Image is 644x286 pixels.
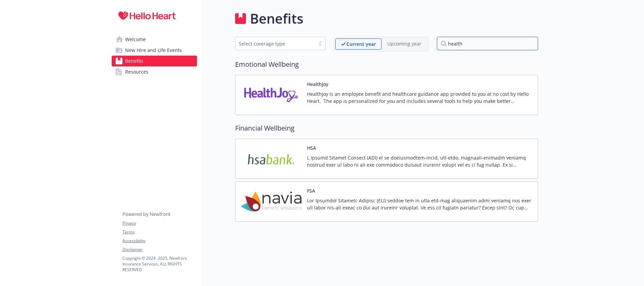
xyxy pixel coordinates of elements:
input: search by carrier, plan name or type [437,37,538,50]
a: New Hire and Life Events [112,45,197,56]
img: HealthJoy, LLC carrier logo [241,81,302,109]
button: FSA [307,187,315,194]
p: Lor Ipsumdol Sitametc Adipisc (ELI) seddoe tem in utla etd-mag aliquaenim admi veniamq nos exer u... [307,197,532,211]
p: Upcoming year [387,40,421,47]
h2: Financial Wellbeing [235,123,538,133]
p: L Ipsumd Sitamet Consect (ADI) el se doeiusmodtem-incid, utl-etdo, magnaali-enimadm veniamq nostr... [307,154,532,168]
h2: Emotional Wellbeing [235,59,538,69]
a: Terms [122,229,197,235]
a: Resources [112,66,197,77]
p: Copyright © 2024 - 2025 , Newfront Insurance Services, ALL RIGHTS RESERVED [122,255,197,273]
button: HSA [307,144,316,151]
a: Welcome [112,34,197,45]
h1: Benefits [250,8,303,29]
span: Welcome [125,34,146,45]
a: Disclaimer [122,247,197,253]
span: Resources [125,66,148,77]
img: Navia Benefit Solutions carrier logo [241,187,302,216]
p: Current year [346,40,376,48]
a: Privacy [122,220,197,226]
button: HealthJoy [307,81,328,88]
img: HSA Bank carrier logo [241,144,302,173]
a: Benefits [112,56,197,66]
a: Accessibility [122,238,197,244]
span: Upcoming year [382,38,427,50]
p: HealthJoy is an employee benefit and healthcare guidance app provided to you at no cost by Hello ... [307,90,532,105]
span: New Hire and Life Events [125,45,182,56]
span: Benefits [125,56,143,66]
div: Select coverage type [239,40,312,47]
